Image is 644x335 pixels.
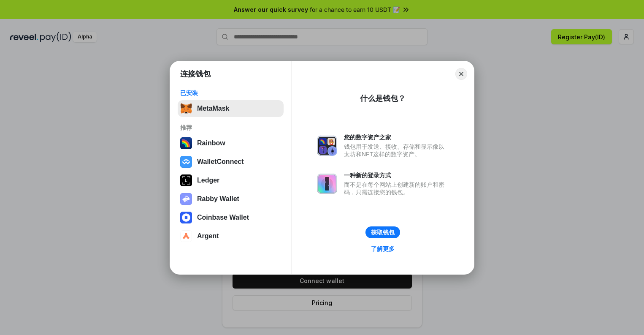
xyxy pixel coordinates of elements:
button: MetaMask [178,100,284,117]
div: 一种新的登录方式 [344,172,449,179]
div: 您的数字资产之家 [344,133,449,141]
button: 获取钱包 [365,226,400,238]
button: Coinbase Wallet [178,209,284,226]
div: 推荐 [180,124,281,131]
img: svg+xml,%3Csvg%20xmlns%3D%22http%3A%2F%2Fwww.w3.org%2F2000%2Fsvg%22%20width%3D%2228%22%20height%3... [180,174,192,186]
div: 钱包用于发送、接收、存储和显示像以太坊和NFT这样的数字资产。 [344,143,449,158]
img: svg+xml,%3Csvg%20fill%3D%22none%22%20height%3D%2233%22%20viewBox%3D%220%200%2035%2033%22%20width%... [180,103,192,114]
img: svg+xml,%3Csvg%20xmlns%3D%22http%3A%2F%2Fwww.w3.org%2F2000%2Fsvg%22%20fill%3D%22none%22%20viewBox... [317,174,337,194]
div: MetaMask [197,105,229,112]
button: Argent [178,228,284,245]
div: WalletConnect [197,158,244,166]
div: 获取钱包 [371,229,395,236]
button: Rainbow [178,135,284,152]
div: 而不是在每个网站上创建新的账户和密码，只需连接您的钱包。 [344,181,449,196]
button: Ledger [178,172,284,189]
button: Rabby Wallet [178,191,284,207]
div: 已安装 [180,89,281,97]
button: Close [455,68,467,80]
h1: 连接钱包 [180,69,211,79]
div: Rainbow [197,139,225,147]
div: Ledger [197,177,219,184]
img: svg+xml,%3Csvg%20xmlns%3D%22http%3A%2F%2Fwww.w3.org%2F2000%2Fsvg%22%20fill%3D%22none%22%20viewBox... [180,193,192,205]
img: svg+xml,%3Csvg%20width%3D%2228%22%20height%3D%2228%22%20viewBox%3D%220%200%2028%2028%22%20fill%3D... [180,156,192,168]
img: svg+xml,%3Csvg%20width%3D%22120%22%20height%3D%22120%22%20viewBox%3D%220%200%20120%20120%22%20fil... [180,137,192,149]
button: WalletConnect [178,153,284,170]
div: 了解更多 [371,245,395,253]
div: Coinbase Wallet [197,214,249,221]
div: Argent [197,232,219,240]
img: svg+xml,%3Csvg%20width%3D%2228%22%20height%3D%2228%22%20viewBox%3D%220%200%2028%2028%22%20fill%3D... [180,212,192,223]
div: Rabby Wallet [197,195,239,203]
img: svg+xml,%3Csvg%20xmlns%3D%22http%3A%2F%2Fwww.w3.org%2F2000%2Fsvg%22%20fill%3D%22none%22%20viewBox... [317,136,337,156]
a: 了解更多 [366,243,400,254]
div: 什么是钱包？ [360,93,406,103]
img: svg+xml,%3Csvg%20width%3D%2228%22%20height%3D%2228%22%20viewBox%3D%220%200%2028%2028%22%20fill%3D... [180,230,192,242]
